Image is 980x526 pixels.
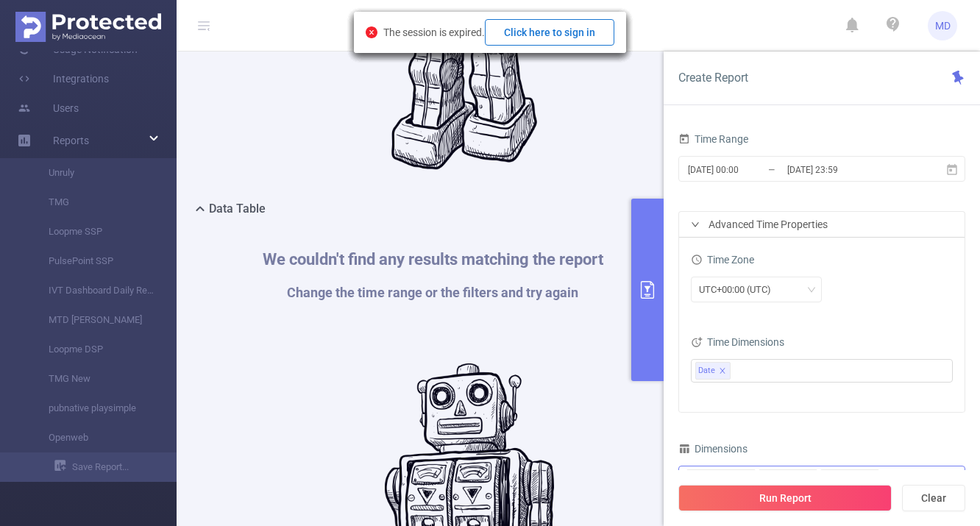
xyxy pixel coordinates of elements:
[15,12,161,42] img: Protected Media
[29,158,159,188] a: Unruly
[29,276,159,305] a: IVT Dashboard Daily Report
[734,362,736,380] input: filter select
[698,363,715,379] span: Date
[786,160,905,180] input: End date
[686,469,756,488] li: Traffic ID (tid)
[383,26,614,38] span: The session is expired.
[691,220,700,229] i: icon: right
[695,362,731,380] li: Date
[686,160,806,180] input: Start date
[678,133,748,145] span: Time Range
[209,200,266,218] h2: Data Table
[53,135,89,146] span: Reports
[485,19,614,46] button: Click here to sign in
[29,394,159,423] a: pubnative playsimple
[29,364,159,394] a: TMG New
[691,254,754,266] span: Time Zone
[807,285,816,296] i: icon: down
[263,286,603,299] h1: Change the time range or the filters and try again
[691,336,784,348] span: Time Dimensions
[759,469,817,488] li: Level 2 (l2)
[820,469,879,488] li: Level 3 (l3)
[54,452,177,482] a: Save Report...
[53,126,89,155] a: Reports
[29,246,159,276] a: PulsePoint SSP
[699,277,781,302] div: UTC+00:00 (UTC)
[719,367,726,376] i: icon: close
[29,335,159,364] a: Loopme DSP
[263,252,603,268] h1: We couldn't find any results matching the report
[29,423,159,452] a: Openweb
[678,71,748,85] span: Create Report
[18,93,79,123] a: Users
[18,64,109,93] a: Integrations
[678,485,892,511] button: Run Report
[935,11,951,40] span: MD
[366,26,377,38] i: icon: close-circle
[29,217,159,246] a: Loopme SSP
[29,305,159,335] a: MTD [PERSON_NAME]
[678,443,748,455] span: Dimensions
[679,212,965,237] div: icon: rightAdvanced Time Properties
[29,188,159,217] a: TMG
[902,485,965,511] button: Clear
